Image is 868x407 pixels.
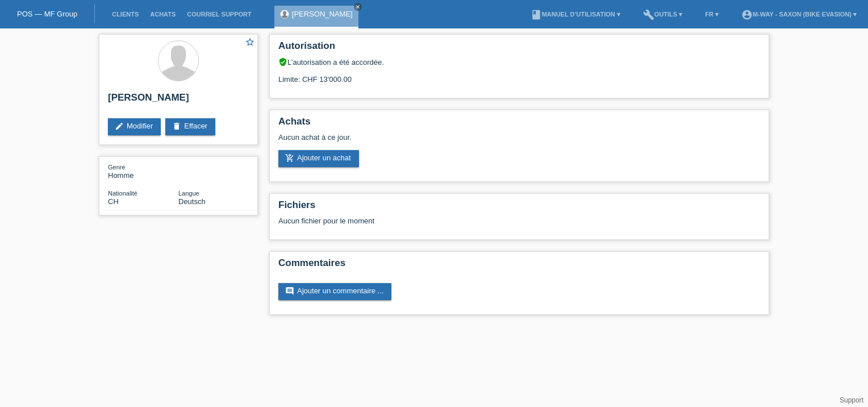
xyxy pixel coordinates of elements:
[245,37,255,49] a: star_border
[108,163,178,180] div: Homme
[115,122,124,131] i: edit
[278,200,760,217] h2: Fichiers
[278,57,760,67] div: L’autorisation a été accordée.
[178,190,199,197] span: Langue
[278,116,760,133] h2: Achats
[108,92,249,109] h2: [PERSON_NAME]
[108,118,161,135] a: editModifier
[108,190,137,197] span: Nationalité
[278,40,760,57] h2: Autorisation
[637,11,688,18] a: buildOutils ▾
[178,197,206,206] span: Deutsch
[354,3,362,11] a: close
[531,9,542,20] i: book
[144,11,181,18] a: Achats
[108,197,119,206] span: Suisse
[165,118,215,135] a: deleteEffacer
[181,11,257,18] a: Courriel Support
[278,283,391,300] a: commentAjouter un commentaire ...
[699,11,724,18] a: FR ▾
[355,4,361,10] i: close
[292,10,353,18] a: [PERSON_NAME]
[840,396,863,404] a: Support
[285,153,294,163] i: add_shopping_cart
[106,11,144,18] a: Clients
[108,164,126,171] span: Genre
[278,133,760,150] div: Aucun achat à ce jour.
[741,9,753,20] i: account_circle
[245,37,255,47] i: star_border
[278,258,760,275] h2: Commentaires
[172,122,181,131] i: delete
[278,150,359,167] a: add_shopping_cartAjouter un achat
[643,9,654,20] i: build
[278,217,625,225] div: Aucun fichier pour le moment
[525,11,626,18] a: bookManuel d’utilisation ▾
[736,11,862,18] a: account_circlem-way - Saxon (Bike Evasion) ▾
[278,57,287,67] i: verified_user
[17,10,77,18] a: POS — MF Group
[278,67,760,84] div: Limite: CHF 13'000.00
[285,286,294,296] i: comment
